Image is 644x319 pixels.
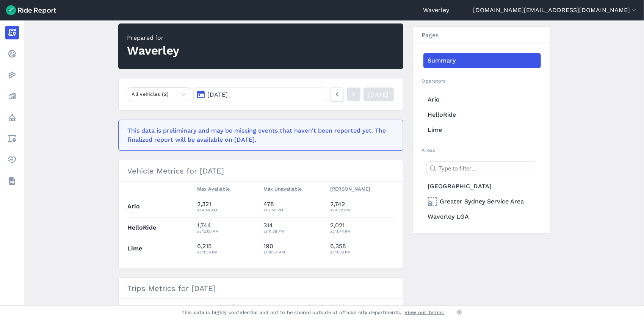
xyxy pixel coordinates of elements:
[426,161,536,175] input: Type to filter...
[197,228,258,235] div: at 12:00 AM
[197,185,230,192] span: Max Available
[308,302,347,311] button: Trips Per Vehicle
[128,126,389,144] div: This data is preliminary and may be missing events that haven't been reported yet. The finalized ...
[423,122,541,138] a: Lime
[330,221,394,235] div: 2,021
[5,111,19,124] a: Policy
[128,217,194,238] th: HelloRide
[330,206,394,213] div: at 4:22 PM
[423,179,541,194] a: [GEOGRAPHIC_DATA]
[197,242,258,255] div: 6,215
[330,185,370,192] span: [PERSON_NAME]
[413,27,550,44] h3: Pages
[197,185,230,194] button: Max Available
[5,26,19,39] a: Report
[193,88,327,101] button: [DATE]
[219,302,244,310] span: Start Trips
[422,147,541,154] h2: Areas
[5,47,19,61] a: Realtime
[423,6,449,15] a: Waverley
[127,42,179,59] div: Waverley
[5,174,19,188] a: Datasets
[264,206,324,213] div: at 2:59 PM
[330,228,394,235] div: at 11:44 PM
[197,221,258,235] div: 1,744
[207,91,228,98] span: [DATE]
[264,249,324,255] div: at 10:37 AM
[422,77,541,84] h2: Operators
[119,278,403,299] h3: Trips Metrics for [DATE]
[197,206,258,213] div: at 4:40 AM
[197,249,258,255] div: at 11:59 PM
[128,238,194,259] th: Lime
[264,185,302,192] span: Max Unavailable
[423,194,541,209] a: Greater Sydney Service Area
[330,185,370,194] button: [PERSON_NAME]
[364,88,394,101] a: [DATE]
[6,5,56,15] img: Ride Report
[264,242,324,255] div: 190
[264,221,324,235] div: 314
[197,200,258,213] div: 2,321
[473,6,638,15] button: [DOMAIN_NAME][EMAIL_ADDRESS][DOMAIN_NAME]
[128,196,194,217] th: Ario
[330,242,394,255] div: 6,358
[264,228,324,235] div: at 11:58 PM
[5,153,19,167] a: Health
[5,89,19,103] a: Analyze
[219,302,244,311] button: Start Trips
[423,53,541,68] a: Summary
[264,200,324,213] div: 478
[330,200,394,213] div: 2,742
[5,68,19,82] a: Heatmaps
[423,92,541,107] a: Ario
[119,160,403,181] h3: Vehicle Metrics for [DATE]
[405,309,445,316] a: View our Terms.
[423,209,541,224] a: Waverley LGA
[127,33,179,42] div: Prepared for
[308,302,347,310] span: Trips Per Vehicle
[264,185,302,194] button: Max Unavailable
[423,107,541,122] a: HelloRide
[5,132,19,145] a: Areas
[330,249,394,255] div: at 11:59 PM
